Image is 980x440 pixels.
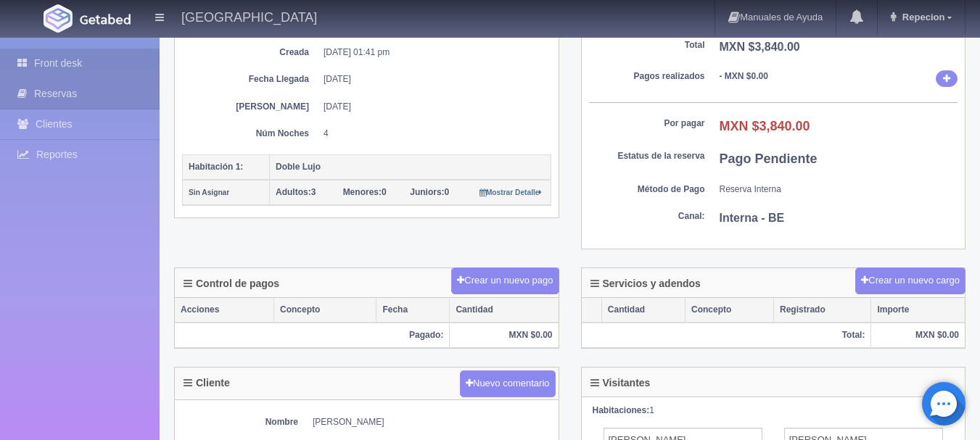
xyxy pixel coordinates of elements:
[590,378,651,389] h4: Visitantes
[274,298,376,323] th: Concepto
[450,298,559,323] th: Cantidad
[460,370,556,397] button: Nuevo comentario
[410,187,449,197] span: 0
[479,187,543,197] a: Mostrar Detalle
[343,187,382,197] strong: Menores:
[324,46,540,59] dd: [DATE] 01:41 pm
[720,119,810,133] b: MXN $3,840.00
[720,151,818,166] b: Pago Pendiente
[175,323,450,348] th: Pagado:
[589,117,705,130] dt: Por pagar
[720,212,785,224] b: Interna - BE
[182,416,298,428] dt: Nombre
[80,14,131,25] img: Getabed
[44,4,73,33] img: Getabed
[479,188,543,196] small: Mostrar Detalle
[175,298,274,323] th: Acciones
[593,405,650,415] strong: Habitaciones:
[270,154,551,180] th: Doble Lujo
[685,298,774,323] th: Concepto
[589,39,705,51] dt: Total
[193,101,309,113] dt: [PERSON_NAME]
[410,187,444,197] strong: Juniors:
[181,7,317,25] h4: [GEOGRAPHIC_DATA]
[450,323,559,348] th: MXN $0.00
[871,298,965,323] th: Importe
[324,101,540,113] dd: [DATE]
[589,150,705,162] dt: Estatus de la reserva
[720,41,800,53] b: MXN $3,840.00
[720,183,958,196] dd: Reserva Interna
[593,404,955,417] div: 1
[582,323,871,348] th: Total:
[193,73,309,86] dt: Fecha Llegada
[193,46,309,59] dt: Creada
[343,187,387,197] span: 0
[276,187,311,197] strong: Adultos:
[324,128,540,140] dd: 4
[601,298,685,323] th: Cantidad
[276,187,316,197] span: 3
[184,378,230,389] h4: Cliente
[720,71,768,81] b: - MXN $0.00
[589,183,705,196] dt: Método de Pago
[451,267,559,294] button: Crear un nuevo pago
[189,162,243,172] b: Habitación 1:
[184,278,279,289] h4: Control de pagos
[324,73,540,86] dd: [DATE]
[774,298,871,323] th: Registrado
[590,278,701,289] h4: Servicios y adendos
[189,188,229,196] small: Sin Asignar
[193,128,309,140] dt: Núm Noches
[376,298,450,323] th: Fecha
[589,70,705,83] dt: Pagos realizados
[313,416,551,428] dd: [PERSON_NAME]
[589,210,705,223] dt: Canal:
[855,267,965,294] button: Crear un nuevo cargo
[871,323,965,348] th: MXN $0.00
[899,12,945,22] span: Repecion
